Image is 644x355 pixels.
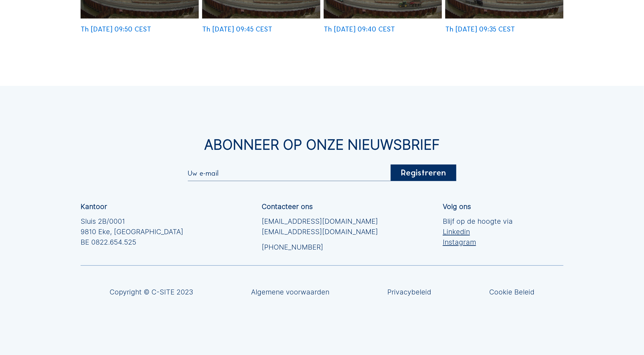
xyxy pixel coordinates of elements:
[110,289,193,296] div: Copyright © C-SITE 2023
[81,203,107,210] div: Kantoor
[262,203,313,210] div: Contacteer ons
[445,26,515,33] div: Th [DATE] 09:35 CEST
[443,216,513,248] div: Blijf op de hoogte via
[251,289,329,296] a: Algemene voorwaarden
[262,216,378,227] a: [EMAIL_ADDRESS][DOMAIN_NAME]
[390,165,456,181] div: Registreren
[81,216,184,248] div: Sluis 2B/0001 9810 Eke, [GEOGRAPHIC_DATA] BE 0822.654.525
[202,26,272,33] div: Th [DATE] 09:45 CEST
[324,26,395,33] div: Th [DATE] 09:40 CEST
[262,242,378,253] a: [PHONE_NUMBER]
[81,26,151,33] div: Th [DATE] 09:50 CEST
[262,227,378,237] a: [EMAIL_ADDRESS][DOMAIN_NAME]
[387,289,431,296] a: Privacybeleid
[443,227,513,237] a: Linkedin
[489,289,534,296] a: Cookie Beleid
[81,138,564,151] div: Abonneer op onze nieuwsbrief
[188,170,390,177] input: Uw e-mail
[443,203,471,210] div: Volg ons
[443,237,513,248] a: Instagram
